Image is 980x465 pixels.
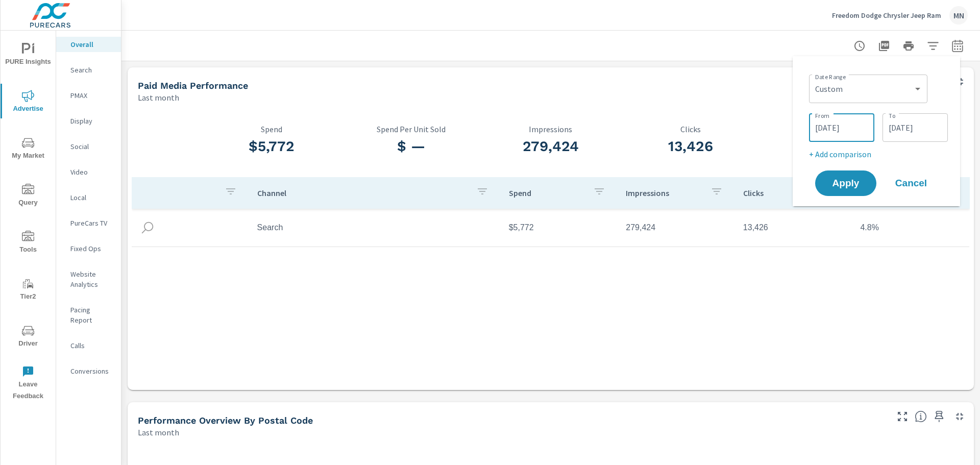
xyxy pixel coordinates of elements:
button: Minimize Widget [951,408,968,425]
div: Calls [56,338,121,353]
div: Local [56,190,121,205]
div: PMAX [56,88,121,103]
div: Display [56,113,121,129]
div: Website Analytics [56,266,121,292]
td: 4.8% [852,215,969,240]
td: 13,426 [735,215,852,240]
div: Conversions [56,363,121,379]
div: MN [949,6,968,25]
h5: Paid Media Performance [138,80,248,91]
p: Video [70,167,113,177]
h5: Performance Overview By Postal Code [138,415,313,426]
p: PMAX [70,90,113,101]
p: PureCars TV [70,218,113,228]
p: Freedom Dodge Chrysler Jeep Ram [832,11,941,20]
h3: 279,424 [481,138,621,155]
p: Spend Per Unit Sold [341,125,481,134]
span: Tier2 [4,278,53,303]
button: Select Date Range [947,36,968,56]
h3: 13,426 [621,138,761,155]
span: Driver [4,325,53,350]
div: Social [56,139,121,154]
p: Pacing Report [70,305,113,325]
div: PureCars TV [56,215,121,231]
p: Website Analytics [70,269,113,289]
span: PURE Insights [4,43,53,68]
span: Advertise [4,90,53,115]
button: Make Fullscreen [894,408,911,425]
span: Query [4,184,53,209]
p: Impressions [626,188,702,198]
p: Clicks [743,188,820,198]
div: Overall [56,37,121,52]
p: Last month [138,91,179,104]
p: Local [70,192,113,203]
p: Conversions [70,366,113,376]
p: Spend [509,188,585,198]
p: + Add comparison [809,148,948,160]
h3: $5,772 [202,138,341,155]
span: Understand performance data by postal code. Individual postal codes can be selected and expanded ... [915,410,927,423]
p: Channel [257,188,468,198]
p: Search [70,65,113,75]
span: Leave Feedback [4,365,53,402]
div: Fixed Ops [56,241,121,256]
button: Print Report [898,36,919,56]
button: Apply Filters [923,36,943,56]
p: Impressions [481,125,621,134]
td: Search [249,215,501,240]
span: My Market [4,137,53,162]
p: Social [70,141,113,152]
p: CTR [761,125,900,134]
button: Cancel [880,170,942,196]
button: Apply [815,170,876,196]
span: Tools [4,231,53,256]
div: Search [56,62,121,78]
h3: $ — [341,138,481,155]
td: $5,772 [501,215,618,240]
p: Calls [70,340,113,351]
p: Last month [138,426,179,438]
span: Cancel [891,179,932,188]
button: "Export Report to PDF" [874,36,894,56]
h3: 4.8% [761,138,900,155]
span: Save this to your personalized report [931,408,947,425]
span: Apply [825,179,866,188]
div: Pacing Report [56,302,121,328]
div: nav menu [1,31,56,406]
p: Overall [70,39,113,50]
img: icon-search.svg [140,220,155,235]
td: 279,424 [618,215,735,240]
p: Clicks [621,125,761,134]
div: Video [56,164,121,180]
p: Spend [202,125,341,134]
p: Display [70,116,113,126]
p: Fixed Ops [70,243,113,254]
